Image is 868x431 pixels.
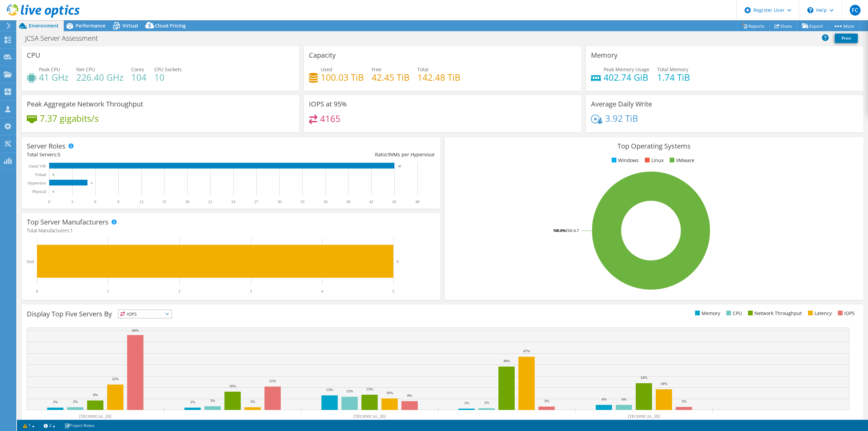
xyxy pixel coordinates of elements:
[58,151,60,158] span: 5
[407,393,412,397] text: 8%
[29,22,59,29] span: Environment
[682,399,687,403] text: 3%
[354,414,386,419] text: [TECHNICAL_ID]
[27,227,435,234] h4: Total Manufacturers:
[372,66,381,73] span: Free
[29,164,46,169] text: Guest VM
[605,115,638,122] h4: 3.92 TiB
[591,100,652,108] h3: Average Daily Write
[657,74,690,81] h4: 1.74 TiB
[76,22,105,29] span: Performance
[39,421,60,430] a: 2
[73,399,78,404] text: 2%
[39,74,68,81] h4: 41 GHz
[48,199,50,204] text: 0
[27,218,108,226] h3: Top Server Manufacturers
[386,391,393,395] text: 10%
[185,199,189,204] text: 18
[53,190,54,193] text: 0
[178,289,180,294] text: 2
[372,74,410,81] h4: 42.45 TiB
[231,151,435,158] div: Ratio: VMs per Hypervisor
[208,199,212,204] text: 21
[250,289,252,294] text: 3
[321,289,323,294] text: 4
[229,384,236,388] text: 16%
[107,289,109,294] text: 1
[850,5,861,16] span: FC
[417,74,460,81] h4: 142.48 TiB
[118,310,172,318] span: IOPS
[27,100,143,108] h3: Peak Aggregate Network Throughput
[806,310,832,317] li: Latency
[277,199,281,204] text: 30
[320,115,340,122] h4: 4165
[604,74,649,81] h4: 402.74 GiB
[35,172,46,177] text: Virtual
[250,399,255,404] text: 3%
[807,7,813,13] svg: \n
[27,151,231,158] div: Total Servers:
[643,157,664,164] li: Linux
[27,52,40,59] h3: CPU
[769,21,797,31] a: Share
[91,181,93,185] text: 5
[190,400,195,404] text: 2%
[18,421,39,430] a: 1
[60,421,99,430] a: Project Notes
[162,199,166,204] text: 15
[76,74,123,81] h4: 226.40 GHz
[27,259,34,264] text: Dell
[323,199,328,204] text: 36
[725,310,742,317] li: CPU
[836,310,855,317] li: IOPS
[544,399,549,403] text: 3%
[737,21,770,31] a: Reports
[397,259,399,263] text: 5
[398,164,401,168] text: 45
[366,387,373,391] text: 13%
[693,310,720,317] li: Memory
[346,389,353,393] text: 12%
[32,189,46,194] text: Physical
[503,359,510,363] text: 38%
[835,34,858,43] a: Print
[93,393,98,397] text: 9%
[392,199,396,204] text: 45
[601,397,607,401] text: 4%
[53,173,54,176] text: 0
[154,66,182,73] span: CPU Sockets
[139,199,143,204] text: 12
[269,379,276,383] text: 21%
[392,289,394,294] text: 5
[622,397,627,401] text: 4%
[388,151,391,158] span: 9
[566,228,579,233] tspan: ESXi 6.7
[326,388,333,392] text: 13%
[39,66,60,73] span: Peak CPU
[22,35,108,42] h1: JCSA Server Assessment
[610,157,639,164] li: Windows
[71,199,73,204] text: 3
[668,157,694,164] li: VMware
[523,349,530,353] text: 47%
[369,199,373,204] text: 42
[122,22,138,29] span: Virtual
[660,381,667,386] text: 18%
[309,100,347,108] h3: IOPS at 95%
[828,21,860,31] a: More
[79,414,112,419] text: [TECHNICAL_ID]
[40,115,99,122] h4: 7.37 gigabits/s
[450,142,858,150] h3: Top Operating Systems
[117,199,119,204] text: 9
[132,328,139,332] text: 66%
[70,227,73,234] span: 1
[112,377,119,381] text: 22%
[309,52,336,59] h3: Capacity
[553,228,566,233] tspan: 100.0%
[300,199,304,204] text: 33
[131,74,146,81] h4: 104
[94,199,96,204] text: 6
[797,21,828,31] a: Export
[657,66,688,73] span: Total Memory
